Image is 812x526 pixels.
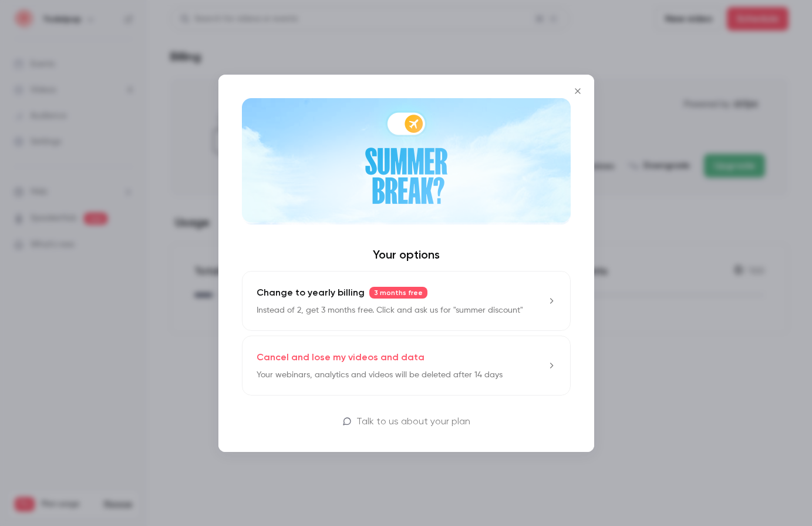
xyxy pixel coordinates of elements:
p: Talk to us about your plan [356,414,470,428]
p: Cancel and lose my videos and data [257,350,424,364]
img: Summer Break [242,98,571,225]
h4: Your options [242,247,571,262]
span: Change to yearly billing [257,286,365,300]
a: Talk to us about your plan [242,414,571,428]
span: 3 months free [369,287,427,299]
button: Close [566,79,589,103]
p: Instead of 2, get 3 months free. Click and ask us for "summer discount" [257,304,523,316]
p: Your webinars, analytics and videos will be deleted after 14 days [257,369,503,381]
